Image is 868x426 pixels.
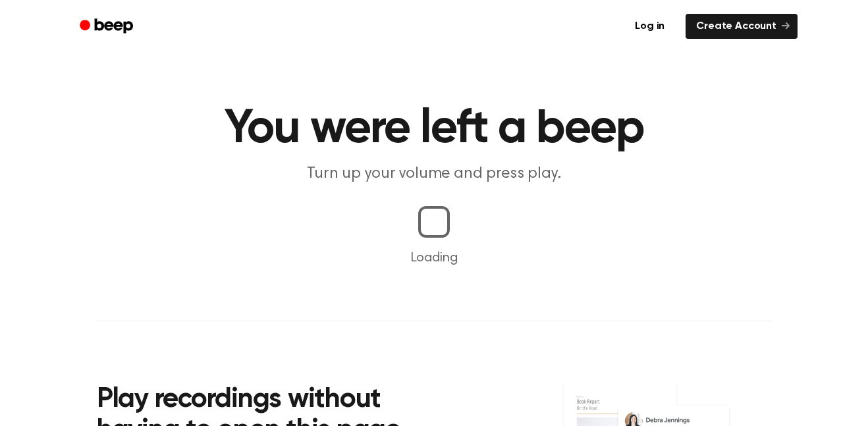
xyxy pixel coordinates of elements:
[686,14,798,39] a: Create Account
[16,248,852,268] p: Loading
[97,105,771,153] h1: You were left a beep
[622,11,678,41] a: Log in
[181,163,687,185] p: Turn up your volume and press play.
[70,14,145,40] a: Beep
